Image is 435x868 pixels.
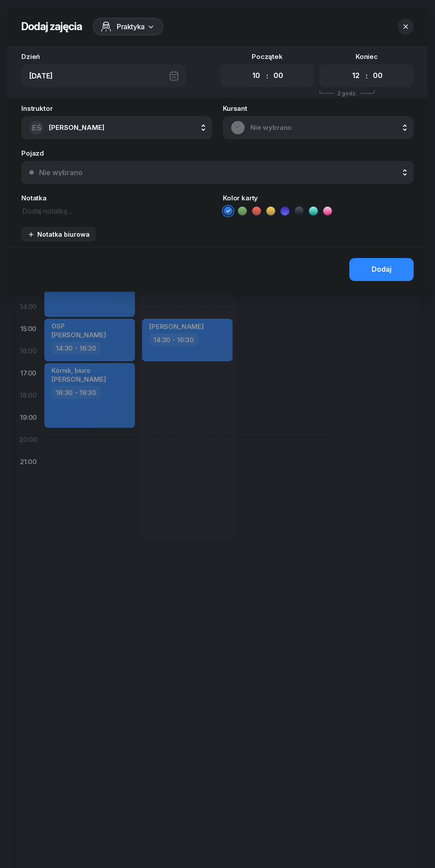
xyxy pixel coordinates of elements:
[266,70,268,81] div: :
[372,264,391,275] div: Dodaj
[21,161,414,184] button: Nie wybrano
[21,227,96,242] button: Notatka biurowa
[49,123,104,132] span: [PERSON_NAME]
[250,122,406,133] span: Nie wybrano
[28,231,90,238] div: Notatka biurowa
[39,169,83,176] div: Nie wybrano
[117,21,145,32] span: Praktyka
[21,116,212,139] button: EŚ[PERSON_NAME]
[21,20,82,34] h2: Dodaj zajęcia
[366,70,368,81] div: :
[32,124,41,132] span: EŚ
[349,258,414,281] button: Dodaj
